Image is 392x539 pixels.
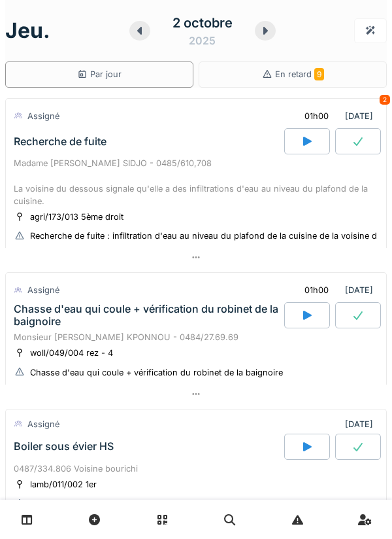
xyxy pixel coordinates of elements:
[380,95,390,105] div: 2
[77,68,122,80] div: Par jour
[30,211,123,223] div: agri/173/013 5ème droit
[314,68,324,80] span: 9
[30,347,113,359] div: woll/049/004 rez - 4
[30,366,283,379] div: Chasse d'eau qui coule + vérification du robinet de la baignoire
[14,440,114,453] div: Boiler sous évier HS
[27,110,59,122] div: Assigné
[30,497,110,510] div: Boiler sous évier HS
[14,462,378,475] div: 0487/334.806 Voisine bourichi
[5,18,50,43] h1: jeu.
[293,278,378,302] div: [DATE]
[27,284,59,296] div: Assigné
[14,331,378,343] div: Monsieur [PERSON_NAME] KPONNOU - 0484/27.69.69
[14,157,378,207] div: Madame [PERSON_NAME] SIDJO - 0485/610,708 La voisine du dessous signale qu'elle a des infiltratio...
[27,418,59,430] div: Assigné
[275,69,324,79] span: En retard
[172,13,233,33] div: 2 octobre
[14,303,282,328] div: Chasse d'eau qui coule + vérification du robinet de la baignoire
[14,135,106,148] div: Recherche de fuite
[304,110,329,122] div: 01h00
[304,284,329,296] div: 01h00
[30,478,97,491] div: lamb/011/002 1er
[293,104,378,128] div: [DATE]
[345,418,378,430] div: [DATE]
[189,33,216,48] div: 2025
